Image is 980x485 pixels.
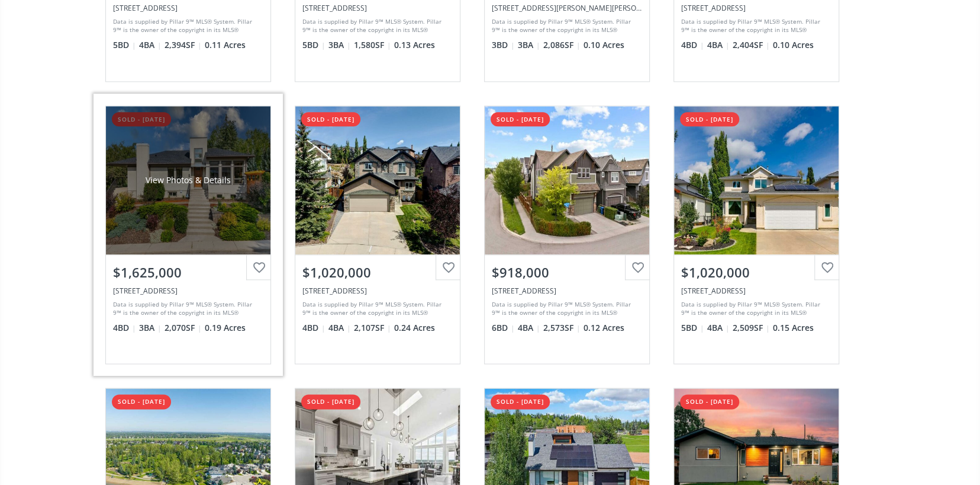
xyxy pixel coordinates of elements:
[733,322,770,334] span: 2,509 SF
[472,94,662,376] a: sold - [DATE]$918,000[STREET_ADDRESS]Data is supplied by Pillar 9™ MLS® System. Pillar 9™ is the ...
[328,39,351,51] span: 3 BA
[707,39,730,51] span: 4 BA
[584,39,624,51] span: 0.10 Acres
[139,39,162,51] span: 4 BA
[113,17,260,35] div: Data is supplied by Pillar 9™ MLS® System. Pillar 9™ is the owner of the copyright in its MLS® Sy...
[113,39,136,51] span: 5 BD
[394,39,435,51] span: 0.13 Acres
[518,322,540,334] span: 4 BA
[205,39,246,51] span: 0.11 Acres
[328,322,351,334] span: 4 BA
[492,17,639,35] div: Data is supplied by Pillar 9™ MLS® System. Pillar 9™ is the owner of the copyright in its MLS® Sy...
[773,322,814,334] span: 0.15 Acres
[681,3,831,13] div: 57 Cougar Ridge Close SW, Calgary, AB T3H 0V4
[302,17,450,35] div: Data is supplied by Pillar 9™ MLS® System. Pillar 9™ is the owner of the copyright in its MLS® Sy...
[681,39,704,51] span: 4 BD
[113,286,263,296] div: 5 Roselawn Crescent NW, Calgary, AB T2K 1L4
[492,322,515,334] span: 6 BD
[518,39,540,51] span: 3 BA
[354,322,391,334] span: 2,107 SF
[492,3,642,13] div: 32 Aspen Meadows Green SW, Calgary, AB T3H 5J9
[302,300,450,318] div: Data is supplied by Pillar 9™ MLS® System. Pillar 9™ is the owner of the copyright in its MLS® Sy...
[681,17,829,35] div: Data is supplied by Pillar 9™ MLS® System. Pillar 9™ is the owner of the copyright in its MLS® Sy...
[113,322,136,334] span: 4 BD
[113,3,263,13] div: 11948 Valley Ridge Drive NW, Calgary, AB T3B 5V3
[394,322,435,334] span: 0.24 Acres
[733,39,770,51] span: 2,404 SF
[139,322,162,334] span: 3 BA
[94,94,283,376] a: sold - [DATE]View Photos & Details$1,625,000[STREET_ADDRESS]Data is supplied by Pillar 9™ MLS® Sy...
[681,322,704,334] span: 5 BD
[681,263,831,282] div: $1,020,000
[543,322,581,334] span: 2,573 SF
[205,322,246,334] span: 0.19 Acres
[584,322,624,334] span: 0.12 Acres
[302,263,453,282] div: $1,020,000
[113,263,263,282] div: $1,625,000
[354,39,391,51] span: 1,580 SF
[681,300,829,318] div: Data is supplied by Pillar 9™ MLS® System. Pillar 9™ is the owner of the copyright in its MLS® Sy...
[302,39,325,51] span: 5 BD
[492,263,642,282] div: $918,000
[146,174,231,186] div: View Photos & Details
[492,286,642,296] div: 81 Masters Common SE, Calgary, AB T3M2B6
[165,39,202,51] span: 2,394 SF
[662,94,851,376] a: sold - [DATE]$1,020,000[STREET_ADDRESS]Data is supplied by Pillar 9™ MLS® System. Pillar 9™ is th...
[302,322,325,334] span: 4 BD
[302,3,453,13] div: 84 Signal Hill Circle SW, Calgary, AB t3h2g6
[302,286,453,296] div: 99 Aspen Stone Crescent SW, Calgary, AB T3H 5Y8
[543,39,581,51] span: 2,086 SF
[681,286,831,296] div: 97 Mount Cascade Close SE, Calgary, AB T2Z 2K5
[707,322,730,334] span: 4 BA
[492,300,639,318] div: Data is supplied by Pillar 9™ MLS® System. Pillar 9™ is the owner of the copyright in its MLS® Sy...
[492,39,515,51] span: 3 BD
[165,322,202,334] span: 2,070 SF
[113,300,260,318] div: Data is supplied by Pillar 9™ MLS® System. Pillar 9™ is the owner of the copyright in its MLS® Sy...
[773,39,814,51] span: 0.10 Acres
[283,94,472,376] a: sold - [DATE]$1,020,000[STREET_ADDRESS]Data is supplied by Pillar 9™ MLS® System. Pillar 9™ is th...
